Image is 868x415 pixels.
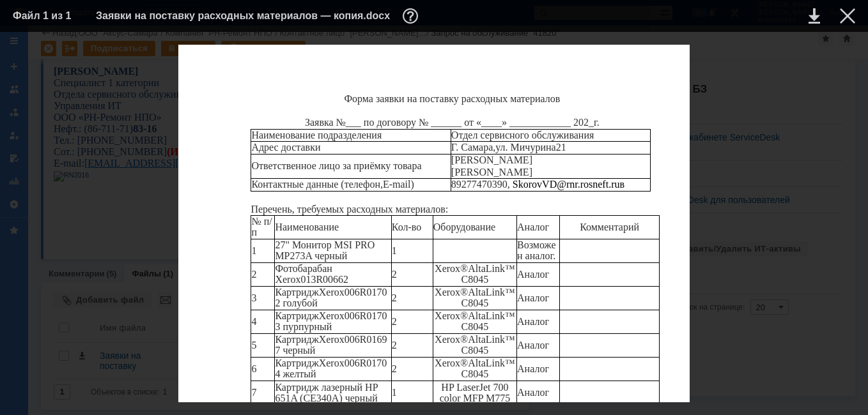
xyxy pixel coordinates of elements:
span: Картридж [275,287,318,298]
span: Перечень, требуемых расходных материалов: [251,204,448,215]
span: , [508,179,510,190]
div: Закрыть окно (Esc) [840,8,855,24]
span: Наименование [275,222,339,232]
span: SkorovVD [513,179,557,190]
span: 6 [251,363,256,374]
span: 2 [251,269,256,280]
div: Дополнительная информация о файле (F11) [403,8,422,24]
span: Аналог [517,363,549,374]
span: ™ C8045 [461,263,515,285]
span: 1 [392,245,397,256]
span: в [619,179,624,190]
span: 2 [392,340,397,351]
span: Аналог [517,222,549,232]
span: Картридж лазерный HP 651A (CE340A) черный [275,382,378,404]
span: 013R00662 [300,274,348,285]
span: rnr [566,179,578,190]
span: 3 [251,292,256,303]
span: Аналог [517,292,549,303]
span: ru [611,179,619,190]
span: @ [557,179,566,190]
span: Форма заявки на поставку расходных материалов [344,93,560,104]
span: Xerox® [435,263,468,274]
span: Возможен аналог. [517,239,555,261]
span: ул. Мичурина [495,142,555,153]
span: Кол-во [392,222,421,232]
span: [PERSON_NAME] [451,155,532,165]
span: mail [392,179,410,190]
span: 7 [251,387,256,398]
span: г. [594,117,600,128]
span: Фотобарабан [275,263,332,274]
span: Ответственное лицо за приёмку товара [251,160,421,171]
span: Xerox [319,310,345,321]
span: AltaLink [468,263,505,274]
span: [PERSON_NAME] [451,167,532,177]
span: Контактные данные (телефон, [251,179,383,190]
span: rosneft [580,179,608,190]
span: Xerox® [435,310,468,321]
span: ™ C8045 [461,310,515,332]
span: Комментарий [580,222,639,232]
span: Г. Самара [451,142,493,153]
span: Аналог [517,340,549,351]
span: 5 [251,340,256,351]
span: Xerox [319,287,345,298]
span: . [578,179,580,190]
span: Наименование подразделения [251,130,382,140]
span: ____ от «____» ____________ 202_ [441,117,594,128]
span: AltaLink [468,310,505,321]
span: ™ C8045 [461,358,515,379]
span: (ИЗМЕНИЛСЯ НОМЕР) [113,305,229,316]
span: E [383,179,389,190]
span: AltaLink [468,358,505,368]
span: Аналог [517,269,549,280]
span: 2 [392,363,397,374]
div: Скачать файл [809,8,820,24]
span: Xerox® [435,287,468,298]
span: ™ C8045 [461,334,515,356]
span: Xerox [319,334,345,345]
span: 006R01704 желтый [275,358,387,379]
span: № п/п [251,216,272,238]
span: Заявка №___ по договору № __ [305,117,441,128]
div: Файл 1 из 1 [13,11,77,21]
span: 27" Монитор MSI PRO MP273A черный [275,239,375,261]
div: Заявки на поставку расходных материалов — копия.docx [96,8,422,24]
span: Аналог [517,387,549,398]
span: . [608,179,611,190]
span: , [493,142,495,153]
b: 83-16 [79,282,103,293]
span: Xerox [275,274,300,285]
span: Адрес доставки [251,142,320,153]
span: 89277470390 [451,179,508,190]
span: 21 [556,142,566,153]
span: Аналог [517,316,549,327]
span: Картридж [275,334,318,345]
span: Xerox® [435,334,468,345]
span: 2 [392,269,397,280]
span: AltaLink [468,334,505,345]
span: Xerox [319,358,345,368]
span: ™ C8045 [461,287,515,308]
a: [EMAIL_ADDRESS][DOMAIN_NAME] [31,317,206,328]
span: Оборудование [433,222,495,232]
span: AltaLink [468,287,505,298]
span: 006R01703 пурпурный [275,310,387,332]
span: 006R01697 черный [275,334,387,356]
span: [EMAIL_ADDRESS][DOMAIN_NAME] [31,317,206,328]
span: - [389,179,392,190]
span: 1 [392,387,397,398]
span: Отдел сервисного обслуживания [451,130,594,140]
span: 2 [392,292,397,303]
span: 4 [251,316,256,327]
span: 006R01702 голубой [275,287,387,308]
span: Картридж [275,358,318,368]
span: ) [410,179,414,190]
span: 2 [392,316,397,327]
span: Картридж [275,310,318,321]
span: Xerox® [435,358,468,368]
span: 1 [251,245,256,256]
span: HP LaserJet 700 color MFP M775 [440,382,511,404]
